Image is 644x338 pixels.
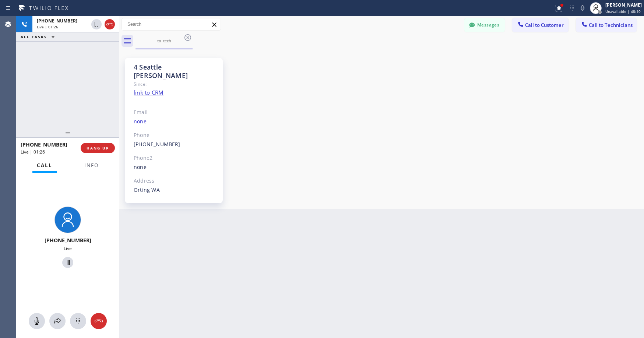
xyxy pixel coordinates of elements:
button: Call [32,158,57,173]
span: Call to Technicians [589,22,633,28]
button: Mute [29,313,45,329]
div: [PERSON_NAME] [605,2,642,8]
span: Live [64,245,72,251]
span: Call to Customer [525,22,564,28]
button: Mute [577,3,588,13]
span: [PHONE_NUMBER] [45,237,91,244]
div: Orting WA [134,186,214,194]
div: none [134,117,214,126]
div: Phone [134,131,214,140]
span: ALL TASKS [21,34,47,39]
button: Hang up [91,313,107,329]
button: ALL TASKS [16,32,62,41]
div: 4 Seattle [PERSON_NAME] [134,63,214,80]
div: none [134,163,214,172]
button: Hold Customer [91,19,102,29]
span: Live | 01:26 [21,149,45,155]
span: Live | 01:26 [37,24,58,29]
div: Phone2 [134,154,214,162]
span: [PHONE_NUMBER] [37,18,77,24]
span: HANG UP [87,145,109,151]
span: Call [37,162,52,169]
div: Since: [134,80,214,88]
a: link to CRM [134,89,163,96]
div: to_tech [136,38,192,43]
button: Call to Customer [512,18,569,32]
span: Unavailable | 48:10 [605,9,641,14]
div: Address [134,177,214,185]
input: Search [122,18,221,30]
span: [PHONE_NUMBER] [21,141,67,148]
button: Messages [464,18,505,32]
button: Hang up [105,19,115,29]
button: Open dialpad [70,313,86,329]
button: Hold Customer [62,257,73,268]
div: Email [134,108,214,117]
button: Call to Technicians [576,18,637,32]
a: [PHONE_NUMBER] [134,141,180,148]
button: HANG UP [81,143,115,153]
button: Open directory [49,313,66,329]
span: Info [84,162,99,169]
button: Info [80,158,103,173]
